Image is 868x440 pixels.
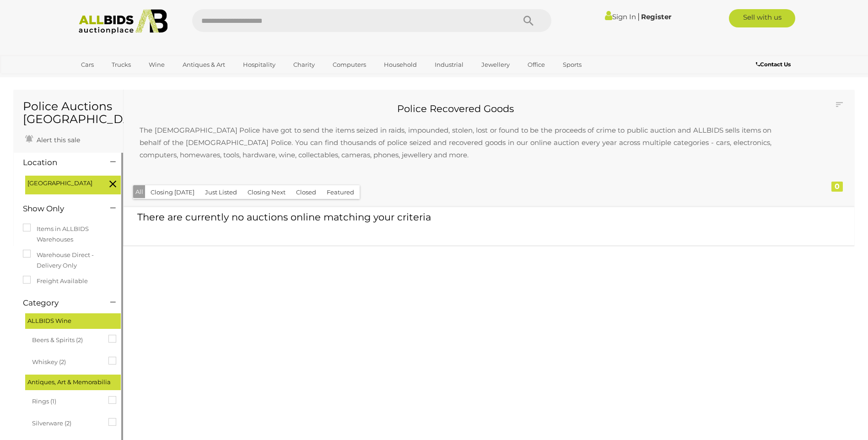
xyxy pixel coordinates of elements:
img: Allbids.com.au [74,9,173,34]
button: Closing [DATE] [145,185,200,199]
p: The [DEMOGRAPHIC_DATA] Police have got to send the items seized in raids, impounded, stolen, lost... [130,115,781,170]
button: All [133,185,146,199]
a: Wine [143,57,171,72]
div: Antiques, Art & Memorabilia [25,375,121,390]
b: Contact Us [756,61,791,68]
a: Alert this sale [23,132,82,146]
button: Search [506,9,551,32]
label: Items in ALLBIDS Warehouses [23,224,114,245]
h4: Show Only [23,204,97,213]
span: Alert this sale [34,136,80,144]
a: [GEOGRAPHIC_DATA] [75,72,152,87]
span: Rings (1) [32,394,101,407]
button: Featured [321,185,360,199]
h4: Category [23,299,97,307]
span: There are currently no auctions online matching your criteria [137,211,431,223]
a: Antiques & Art [177,57,231,72]
span: Beers & Spirits (2) [32,333,101,345]
span: [GEOGRAPHIC_DATA] [27,178,96,188]
a: Register [641,12,671,21]
span: Silverware (2) [32,416,101,429]
a: Charity [287,57,321,72]
h1: Police Auctions [GEOGRAPHIC_DATA] [23,100,114,125]
div: 0 [831,182,843,192]
div: ALLBIDS Wine [25,313,121,328]
label: Freight Available [23,276,88,286]
button: Closed [291,185,322,199]
button: Closing Next [242,185,291,199]
a: Trucks [106,57,137,72]
a: Sell with us [729,9,795,27]
a: Sign In [605,12,636,21]
a: Cars [75,57,100,72]
a: Sports [557,57,588,72]
a: Household [378,57,423,72]
span: | [637,11,640,21]
a: Contact Us [756,59,793,70]
a: Office [522,57,551,72]
label: Warehouse Direct - Delivery Only [23,250,114,271]
span: Whiskey (2) [32,354,101,367]
h2: Police Recovered Goods [130,103,781,114]
a: Computers [327,57,372,72]
a: Hospitality [237,57,281,72]
a: Jewellery [475,57,516,72]
a: Industrial [429,57,469,72]
button: Just Listed [199,185,243,199]
h4: Location [23,158,97,167]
